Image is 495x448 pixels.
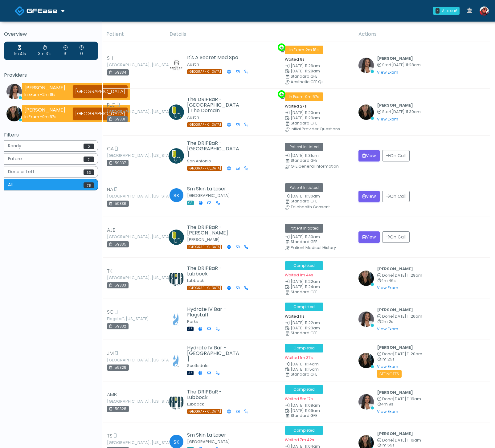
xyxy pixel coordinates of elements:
span: In Exam · [285,92,323,101]
div: Standard GFE [291,121,357,125]
span: [DATE] 11:24am [291,284,320,289]
div: Standard GFE [291,199,357,203]
small: Austin [187,115,199,120]
div: Standard GFE [291,331,357,335]
div: 159335 [107,241,129,247]
small: [GEOGRAPHIC_DATA], [US_STATE] [107,194,141,198]
th: Details [166,27,355,42]
span: SH [107,55,113,62]
div: Standard GFE [291,159,357,162]
small: 4m 46s [377,279,422,283]
span: 2 [84,144,94,149]
span: Completed [285,426,323,435]
th: Actions [355,27,490,42]
h5: Providers [4,72,98,78]
div: Exams Completed [63,45,67,57]
small: Waited 1m 37s [285,355,313,360]
small: See Notes [377,370,402,378]
img: Steve Butterfield [169,312,184,327]
small: Date Created [285,111,351,115]
span: CA [187,201,194,205]
span: [DATE] 11:26am [393,314,422,319]
small: Austin [187,62,199,67]
small: [GEOGRAPHIC_DATA] [187,193,230,198]
small: Completed at [377,274,422,278]
small: [GEOGRAPHIC_DATA], [US_STATE] [107,235,141,239]
small: 2m 2s [377,320,422,324]
div: Extended Exams [80,45,84,57]
span: [DATE] 11:15am [291,367,319,372]
div: All clear! [442,8,457,14]
span: [DATE] 11:19am [393,396,421,401]
span: Completed [285,385,323,394]
span: CA [107,145,114,153]
img: Michael Nelson [169,104,184,120]
a: View Exam [377,116,398,122]
small: 1m 25s [377,357,422,361]
h5: The DRIPBaR - [GEOGRAPHIC_DATA] [187,141,241,157]
h5: Sm Skin La Laser [187,432,230,438]
img: Michelle Picione [358,271,374,286]
span: [DATE] 11:20am [291,110,320,115]
span: [DATE] 11:29am [393,273,422,278]
span: 2m 18s [306,47,319,52]
small: [GEOGRAPHIC_DATA], [US_STATE] [107,154,141,157]
div: 159334 [107,69,129,75]
small: [GEOGRAPHIC_DATA], [US_STATE] [107,441,141,445]
button: On Call [382,150,410,161]
span: [DATE] 11:30am [291,234,320,239]
span: TK [107,267,112,275]
span: Start [382,109,391,114]
small: [GEOGRAPHIC_DATA], [US_STATE] [107,400,141,403]
small: [GEOGRAPHIC_DATA], [US_STATE] [107,110,141,114]
b: [PERSON_NAME] [377,431,413,436]
button: View [358,150,380,161]
a: View Exam [377,70,398,75]
img: Erin Pollard [169,394,184,409]
div: In Exam - [24,114,65,120]
div: 159332 [107,323,129,329]
span: [DATE] 11:08am [291,403,320,408]
button: On Call [382,231,410,243]
small: [GEOGRAPHIC_DATA], [US_STATE] [107,358,141,362]
small: 1m 55s [377,443,421,447]
small: [GEOGRAPHIC_DATA], [US_STATE] [107,63,141,67]
b: [PERSON_NAME] [377,307,413,312]
img: Jameson Stafford [480,6,489,16]
span: NA [107,186,113,193]
div: 159329 [107,365,129,371]
span: Done [382,351,393,356]
h5: Hydrate IV Bar - [GEOGRAPHIC_DATA] [187,345,241,362]
img: Anjali Nandakumar [358,312,374,327]
span: [GEOGRAPHIC_DATA] [187,409,222,414]
img: Michelle Picione [6,106,22,121]
span: [DATE] 11:16am [393,438,421,443]
b: [PERSON_NAME] [377,345,413,350]
a: View Exam [377,326,398,332]
span: Done [382,438,393,443]
div: 159337 [107,160,129,166]
span: AZ [187,327,194,331]
b: [PERSON_NAME] [377,56,413,61]
h5: Overview [4,31,98,37]
span: [DATE] 11:23am [291,325,320,331]
small: Date Created [285,362,351,366]
h5: The DRIPBaR - [PERSON_NAME] [187,225,241,236]
img: Michelle Picione [358,353,374,368]
img: Jason Jackson [169,230,184,245]
small: Scottsdale [187,363,209,368]
small: [GEOGRAPHIC_DATA] [187,439,230,444]
span: [DATE] 11:09am [291,408,320,413]
small: Started at [377,63,421,67]
img: Anjali Nandakumar [358,58,374,73]
div: Standard GFE [291,240,357,244]
span: SK [170,188,183,202]
span: Start [382,62,391,67]
b: [PERSON_NAME] [377,266,413,271]
a: Docovia [15,1,64,21]
img: Anjali Nandakumar [358,394,374,409]
div: GFE General Information [291,165,357,168]
span: TS [107,432,112,440]
small: Date Created [285,194,351,198]
span: 78 [84,182,94,188]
